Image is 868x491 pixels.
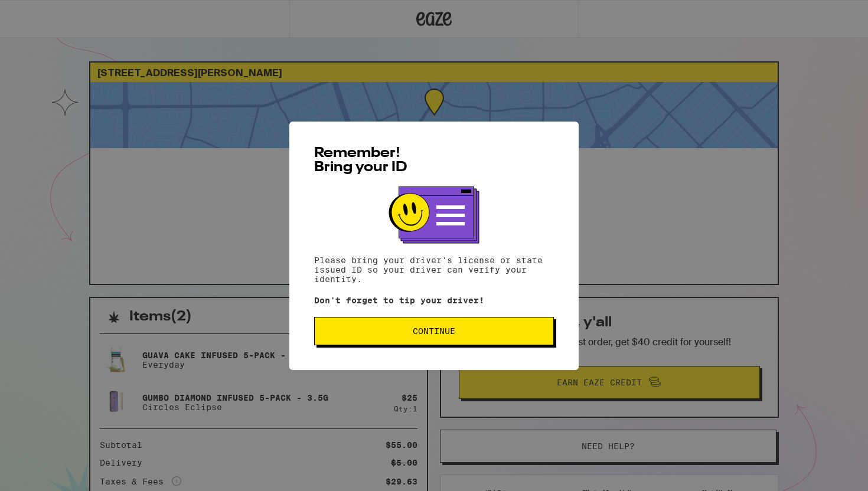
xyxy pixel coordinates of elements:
span: Continue [413,327,455,335]
iframe: Opens a widget where you can find more information [792,456,856,485]
span: Remember! Bring your ID [314,146,407,175]
p: Don't forget to tip your driver! [314,296,554,305]
p: Please bring your driver's license or state issued ID so your driver can verify your identity. [314,256,554,284]
button: Continue [314,317,554,345]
